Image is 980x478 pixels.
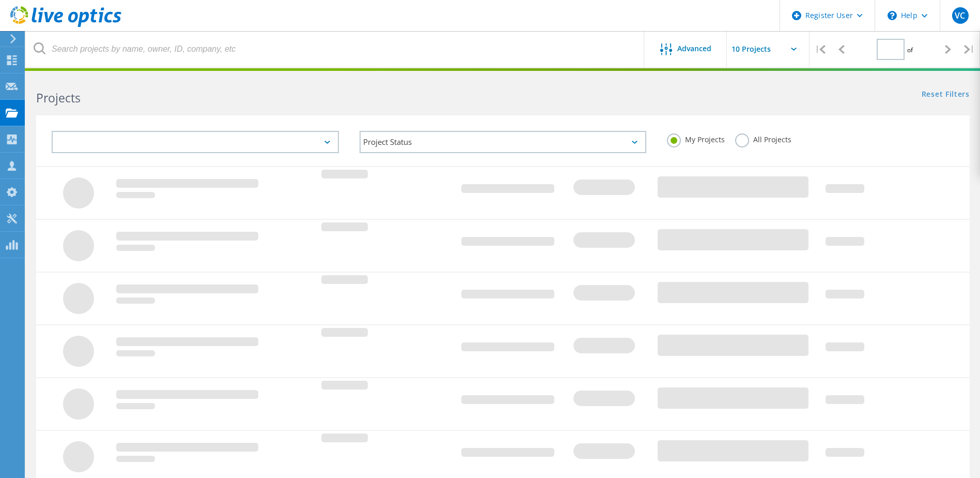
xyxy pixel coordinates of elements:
[26,31,645,67] input: Search projects by name, owner, ID, company, etc
[735,133,791,143] label: All Projects
[677,45,711,52] span: Advanced
[888,11,897,20] svg: \n
[10,22,121,29] a: Live Optics Dashboard
[810,31,831,68] div: |
[667,133,725,143] label: My Projects
[959,31,980,68] div: |
[955,11,965,20] span: VC
[922,91,970,99] a: Reset Filters
[907,46,913,54] span: of
[36,89,81,106] b: Projects
[360,131,647,153] div: Project Status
